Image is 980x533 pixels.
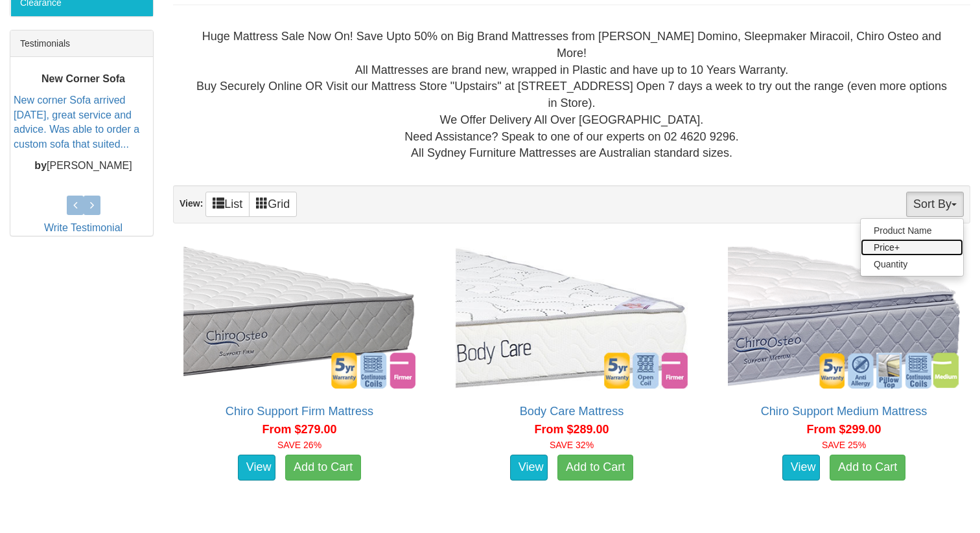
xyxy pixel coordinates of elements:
[205,192,250,217] a: List
[277,440,321,450] font: SAVE 26%
[238,455,275,481] a: View
[41,73,125,84] b: New Corner Sofa
[226,405,373,418] a: Chiro Support Firm Mattress
[520,405,624,418] a: Body Care Mattress
[510,455,548,481] a: View
[262,423,336,436] span: From $279.00
[534,423,609,436] span: From $289.00
[861,256,963,273] a: Quantity
[822,440,866,450] font: SAVE 25%
[550,440,594,450] font: SAVE 32%
[14,95,139,150] a: New corner Sofa arrived [DATE], great service and advice. Was able to order a custom sofa that su...
[452,244,691,392] img: Body Care Mattress
[782,455,820,481] a: View
[285,455,361,481] a: Add to Cart
[830,455,905,481] a: Add to Cart
[725,244,963,392] img: Chiro Support Medium Mattress
[557,455,633,481] a: Add to Cart
[180,198,203,209] strong: View:
[861,222,963,239] a: Product Name
[806,423,881,436] span: From $299.00
[861,239,963,256] a: Price+
[249,192,297,217] a: Grid
[183,28,960,162] div: Huge Mattress Sale Now On! Save Upto 50% on Big Brand Mattresses from [PERSON_NAME] Domino, Sleep...
[761,405,927,418] a: Chiro Support Medium Mattress
[180,244,419,392] img: Chiro Support Firm Mattress
[44,222,122,233] a: Write Testimonial
[10,30,153,57] div: Testimonials
[14,159,153,174] p: [PERSON_NAME]
[34,161,47,172] b: by
[906,192,964,217] button: Sort By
